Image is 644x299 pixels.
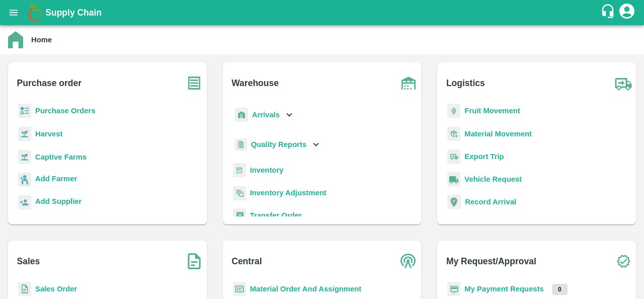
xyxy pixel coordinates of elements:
[233,104,295,126] div: Arrivals
[446,254,536,268] b: My Request/Approval
[35,175,77,183] b: Add Farmer
[35,153,87,161] a: Captive Farms
[464,130,532,138] a: Material Movement
[600,4,618,22] div: customer-support
[251,140,307,148] b: Quality Reports
[250,211,302,219] a: Transfer Order
[252,111,280,119] b: Arrivals
[618,2,636,23] div: account of current user
[182,70,207,96] img: purchase
[17,254,40,268] b: Sales
[233,208,246,223] img: whTransfer
[182,249,207,274] img: soSales
[231,254,262,268] b: Central
[447,149,460,164] img: delivery
[447,104,460,118] img: fruit
[465,198,516,206] a: Record Arrival
[18,104,31,118] img: reciept
[35,173,77,187] a: Add Farmer
[464,175,522,183] a: Vehicle Request
[250,189,327,197] a: Inventory Adjustment
[233,134,322,155] div: Quality Reports
[35,107,96,115] a: Purchase Orders
[18,282,31,296] img: sales
[18,195,31,210] img: supplier
[250,285,362,293] a: Material Order And Assignment
[235,108,248,122] img: whArrival
[35,197,82,205] b: Add Supplier
[447,126,460,141] img: material
[31,36,52,44] b: Home
[464,153,504,161] a: Export Trip
[250,166,284,174] a: Inventory
[231,76,279,90] b: Warehouse
[17,76,82,90] b: Purchase order
[396,249,421,274] img: central
[464,285,544,293] a: My Payment Requests
[35,130,62,138] a: Harvest
[447,282,460,296] img: payment
[45,6,600,20] a: Supply Chain
[447,172,460,187] img: vehicle
[35,285,77,293] a: Sales Order
[235,138,247,151] img: qualityReport
[18,126,31,141] img: harvest
[233,163,246,178] img: whInventory
[611,249,636,274] img: check
[35,196,82,209] a: Add Supplier
[552,284,568,295] p: 0
[396,70,421,96] img: warehouse
[233,186,246,200] img: inventory
[18,173,31,187] img: farmer
[611,70,636,96] img: truck
[446,76,485,90] b: Logistics
[45,8,102,18] b: Supply Chain
[2,1,25,24] button: open drawer
[233,282,246,296] img: centralMaterial
[8,31,23,48] img: home
[464,107,520,115] a: Fruit Movement
[447,195,461,209] img: recordArrival
[25,3,45,23] img: logo
[18,149,31,165] img: harvest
